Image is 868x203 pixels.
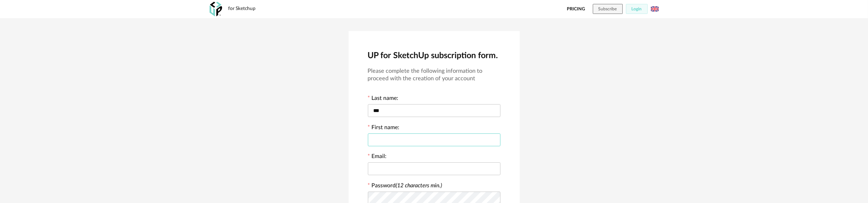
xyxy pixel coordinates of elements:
[396,183,442,188] i: (12 characters min.)
[368,154,387,161] label: Email:
[372,183,442,188] label: Password
[651,5,659,13] img: us
[368,96,399,103] label: Last name:
[368,67,500,82] h3: Please complete the following information to proceed with the creation of your account
[210,2,222,16] img: OXP
[593,4,623,14] button: Subscribe
[368,50,500,61] h2: UP for SketchUp subscription form.
[599,7,617,11] span: Subscribe
[368,125,400,132] label: First name:
[567,4,585,14] a: Pricing
[228,6,256,12] div: for Sketchup
[632,7,642,11] span: Login
[626,4,648,14] button: Login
